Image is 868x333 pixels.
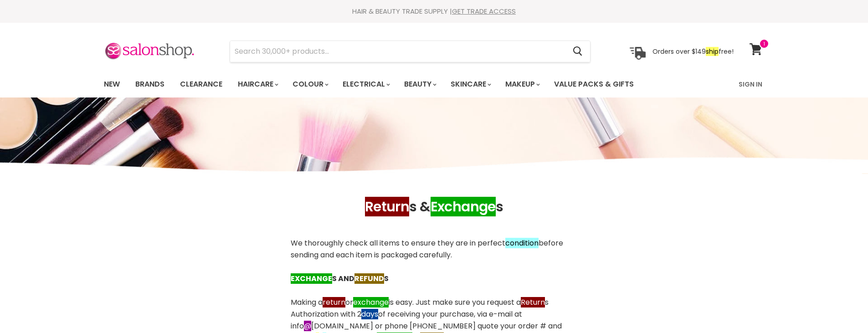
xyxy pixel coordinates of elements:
font: exchange [353,297,389,307]
font: EXCHANGE [291,273,332,284]
nav: Main [92,71,776,97]
div: HAIR & BEAUTY TRADE SUPPLY | [92,7,776,16]
a: GET TRADE ACCESS [452,6,516,16]
a: Clearance [173,75,229,94]
font: ship [706,46,719,56]
form: Product [230,41,591,62]
a: Colour [286,75,334,94]
a: Electrical [336,75,395,94]
button: Search [566,41,590,62]
p: Orders over $149 free! [652,47,734,55]
a: Sign In [733,75,768,94]
a: New [97,75,127,94]
font: Return [365,197,409,216]
strong: S AND S [291,273,389,284]
a: Beauty [397,75,442,94]
font: Exchange [431,197,496,216]
font: days [361,309,378,319]
ul: Main menu [97,71,687,97]
font: condition [505,238,539,248]
a: Value Packs & Gifts [547,75,641,94]
font: REFUND [354,273,384,284]
font: Return [521,297,545,307]
font: @ [304,321,311,331]
a: Haircare [231,75,284,94]
input: Search [230,41,566,62]
span: We thoroughly check all items to ensure they are in perfect before sending and each item is packa... [291,238,563,260]
a: Skincare [444,75,497,94]
a: Makeup [498,75,545,94]
a: Brands [128,75,171,94]
font: return [323,297,345,307]
h1: s & s [104,199,765,215]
